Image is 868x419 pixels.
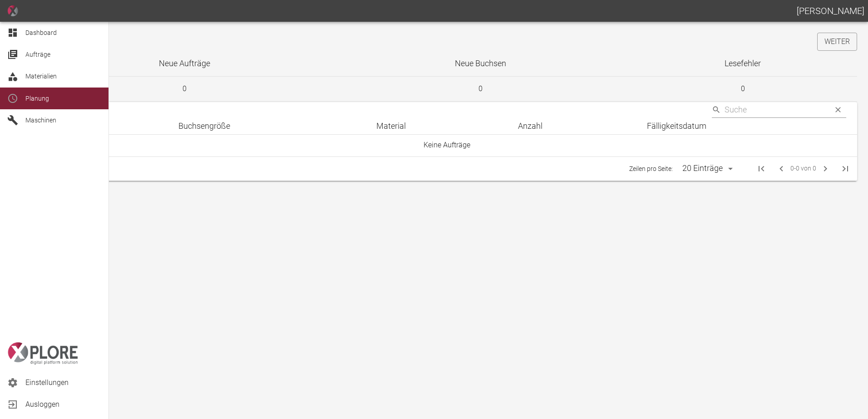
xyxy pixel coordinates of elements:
[7,5,18,16] img: icon
[725,102,826,118] input: Search
[647,121,718,132] span: Fälligkeitsdatum
[36,51,332,77] th: Neue Aufträge
[25,73,57,80] span: Materialien
[25,95,49,102] span: Planung
[772,160,790,178] span: Vorherige Seite
[712,105,721,114] svg: Suche
[816,160,834,178] span: Nächste Seite
[25,117,56,124] span: Maschinen
[25,399,101,410] span: Ausloggen
[376,121,418,132] span: Material
[36,134,857,156] td: Keine Aufträge
[25,29,57,36] span: Dashboard
[332,77,628,102] td: 0
[629,164,673,173] p: Zeilen pro Seite:
[518,121,632,132] div: Anzahl
[36,77,332,102] td: 0
[797,4,864,18] h1: [PERSON_NAME]
[7,342,78,365] img: logo
[817,33,857,51] a: Weiter
[518,121,554,132] span: Anzahl
[680,162,725,174] div: 20 Einträge
[25,51,50,58] span: Aufträge
[376,121,503,132] div: Material
[647,121,850,132] div: Fälligkeitsdatum
[628,77,857,102] td: 0
[628,51,857,77] th: Lesefehler
[178,121,242,132] span: Buchsengröße
[676,161,736,176] div: 20 Einträge
[750,158,772,180] span: Erste Seite
[25,377,101,388] span: Einstellungen
[790,163,816,174] span: 0-0 von 0
[834,158,856,180] span: Letzte Seite
[178,121,362,132] div: Buchsengröße
[332,51,628,77] th: Neue Buchsen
